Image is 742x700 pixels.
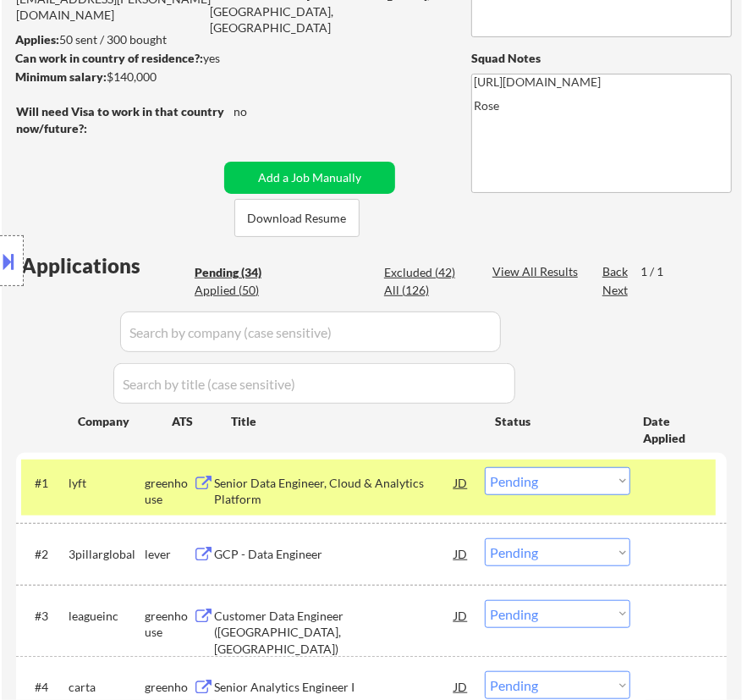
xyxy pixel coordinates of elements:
[214,608,454,658] div: Customer Data Engineer ([GEOGRAPHIC_DATA], [GEOGRAPHIC_DATA])
[453,467,469,498] div: JD
[224,162,395,194] button: Add a Job Manually
[384,264,469,281] div: Excluded (42)
[145,608,193,641] div: greenhouse
[643,413,706,446] div: Date Applied
[69,608,145,625] div: leagueinc
[214,475,454,508] div: Senior Data Engineer, Cloud & Analytics Platform
[113,363,515,404] input: Search by title (case sensitive)
[15,50,292,67] div: yes
[145,475,193,508] div: greenhouse
[69,679,145,696] div: carta
[35,608,55,625] div: #3
[492,263,583,280] div: View All Results
[120,311,501,352] input: Search by company (case sensitive)
[78,413,172,430] div: Company
[35,475,55,492] div: #1
[602,263,629,280] div: Back
[15,32,59,47] strong: Applies:
[145,546,193,563] div: lever
[384,282,469,299] div: All (126)
[15,31,297,48] div: 50 sent / 300 bought
[453,600,469,631] div: JD
[214,546,454,563] div: GCP - Data Engineer
[640,263,679,280] div: 1 / 1
[35,546,55,563] div: #2
[15,69,107,84] strong: Minimum salary:
[471,50,732,67] div: Squad Notes
[214,679,454,696] div: Senior Analytics Engineer I
[15,51,203,65] strong: Can work in country of residence?:
[15,69,297,85] div: $140,000
[35,679,55,696] div: #4
[602,282,629,299] div: Next
[69,475,145,492] div: lyft
[231,413,479,430] div: Title
[172,413,231,430] div: ATS
[69,546,145,563] div: 3pillarglobal
[495,405,618,436] div: Status
[453,538,469,569] div: JD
